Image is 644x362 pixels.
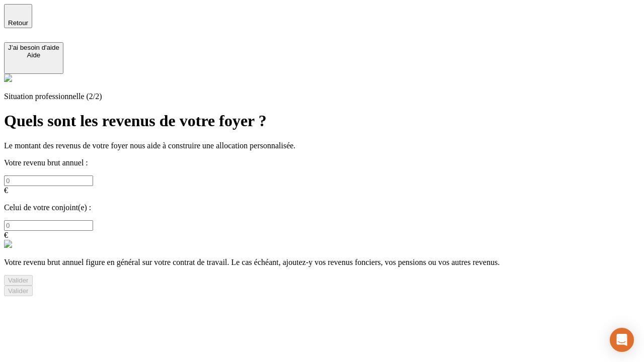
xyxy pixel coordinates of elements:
[4,158,640,167] p: Votre revenu brut annuel :
[4,141,640,150] p: Le montant des revenus de votre foyer nous aide à construire une allocation personnalisée.
[8,277,29,284] div: Valider
[4,286,33,296] button: Valider
[8,51,59,59] div: Aide
[4,175,93,186] input: 0
[8,44,59,51] div: J’ai besoin d'aide
[4,220,93,231] input: 0
[4,112,640,130] h1: Quels sont les revenus de votre foyer ?
[4,203,640,212] p: Celui de votre conjoint(e) :
[4,74,12,82] img: alexis.png
[4,42,63,74] button: J’ai besoin d'aideAide
[4,240,12,248] img: alexis.png
[8,287,29,295] div: Valider
[4,92,640,101] p: Situation professionnelle (2/2)
[4,231,8,239] span: €
[4,186,8,195] span: €
[8,19,28,27] span: Retour
[4,4,32,28] button: Retour
[610,328,634,352] div: Open Intercom Messenger
[4,258,640,267] p: Votre revenu brut annuel figure en général sur votre contrat de travail. Le cas échéant, ajoutez-...
[4,275,33,286] button: Valider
